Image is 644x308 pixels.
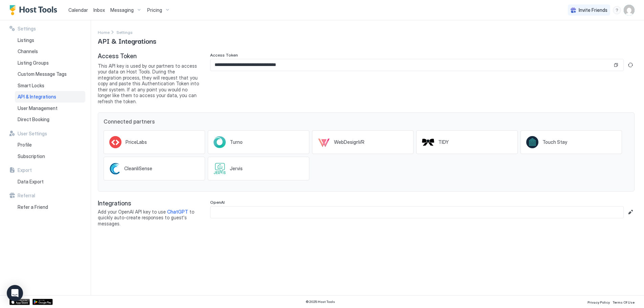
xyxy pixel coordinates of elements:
[15,201,85,213] a: Refer a Friend
[18,71,67,77] span: Custom Message Tags
[18,37,34,43] span: Listings
[334,139,364,145] span: WebDesignVR
[18,204,48,210] span: Refer a Friend
[18,83,44,89] span: Smart Locks
[98,28,110,36] div: Breadcrumb
[124,166,152,172] span: CleanliSense
[18,193,35,199] span: Referral
[210,52,238,58] span: Access Token
[18,105,58,111] span: User Management
[116,30,133,35] span: Settings
[587,298,610,305] a: Privacy Policy
[18,179,44,185] span: Data Export
[520,130,622,154] a: Touch Stay
[18,153,45,159] span: Subscription
[624,5,635,16] div: User profile
[15,57,85,69] a: Listing Groups
[15,46,85,57] a: Channels
[32,299,53,305] a: Google Play Store
[626,61,635,69] button: Generate new token
[98,36,156,46] span: API & Integrations
[98,28,110,36] a: Home
[306,300,335,304] span: © 2025 Host Tools
[613,6,621,14] div: menu
[116,28,133,36] a: Settings
[68,7,88,13] span: Calendar
[9,299,30,305] a: App Store
[7,285,23,301] div: Open Intercom Messenger
[98,209,199,227] span: Add your OpenAI API key to use to quickly auto-create responses to guest's messages.
[104,118,629,125] span: Connected partners
[613,300,635,304] span: Terms Of Use
[15,176,85,188] a: Data Export
[18,116,49,123] span: Direct Booking
[18,131,47,137] span: User Settings
[15,114,85,125] a: Direct Booking
[312,130,414,154] a: WebDesignVR
[613,62,619,68] button: Copy
[93,7,105,13] span: Inbox
[18,26,36,32] span: Settings
[230,139,243,145] span: Turno
[208,157,309,180] a: Jervis
[15,80,85,91] a: Smart Locks
[93,6,105,14] a: Inbox
[18,60,49,66] span: Listing Groups
[9,5,60,15] a: Host Tools Logo
[18,167,32,173] span: Export
[15,103,85,114] a: User Management
[68,6,88,14] a: Calendar
[126,139,147,145] span: PriceLabs
[542,139,567,145] span: Touch Stay
[104,157,205,180] a: CleanliSense
[15,68,85,80] a: Custom Message Tags
[98,63,199,105] span: This API key is used by our partners to access your data on Host Tools. During the integration pr...
[579,7,607,13] span: Invite Friends
[230,166,243,172] span: Jervis
[626,208,635,216] button: Edit
[116,28,133,36] div: Breadcrumb
[18,94,56,100] span: API & Integrations
[167,209,188,215] a: ChatGPT
[18,48,38,54] span: Channels
[587,300,610,304] span: Privacy Policy
[416,130,518,154] a: TIDY
[147,7,162,13] span: Pricing
[110,7,134,13] span: Messaging
[210,59,613,71] input: Input Field
[438,139,449,145] span: TIDY
[210,200,225,205] span: OpenAI
[18,142,32,148] span: Profile
[98,30,110,35] span: Home
[15,35,85,46] a: Listings
[98,200,199,207] span: Integrations
[15,151,85,162] a: Subscription
[15,91,85,103] a: API & Integrations
[208,130,309,154] a: Turno
[15,139,85,151] a: Profile
[613,298,635,305] a: Terms Of Use
[104,130,205,154] a: PriceLabs
[98,52,199,60] span: Access Token
[210,206,623,218] input: Input Field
